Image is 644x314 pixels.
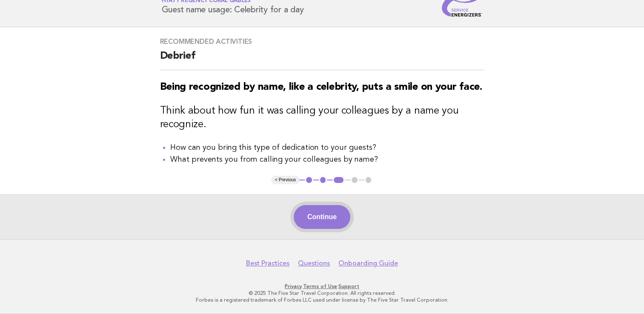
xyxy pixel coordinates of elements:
[62,297,583,303] p: Forbes is a registered trademark of Forbes LLC used under license by The Five Star Travel Corpora...
[62,290,583,297] p: © 2025 The Five Star Travel Corporation. All rights reserved.
[305,176,313,184] button: 1
[303,283,337,289] a: Terms of Use
[160,49,484,70] h2: Debrief
[294,205,350,229] button: Continue
[170,154,484,166] li: What prevents you from calling your colleagues by name?
[160,37,484,46] h3: Recommended activities
[332,176,345,184] button: 3
[246,259,289,268] a: Best Practices
[170,142,484,154] li: How can you bring this type of dedication to your guests?
[338,259,398,268] a: Onboarding Guide
[160,82,482,92] strong: Being recognized by name, like a celebrity, puts a smile on your face.
[319,176,327,184] button: 2
[272,176,299,184] button: < Previous
[298,259,330,268] a: Questions
[338,283,359,289] a: Support
[160,104,484,131] h3: Think about how fun it was calling your colleagues by a name you recognize.
[285,283,302,289] a: Privacy
[62,283,583,290] p: · ·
